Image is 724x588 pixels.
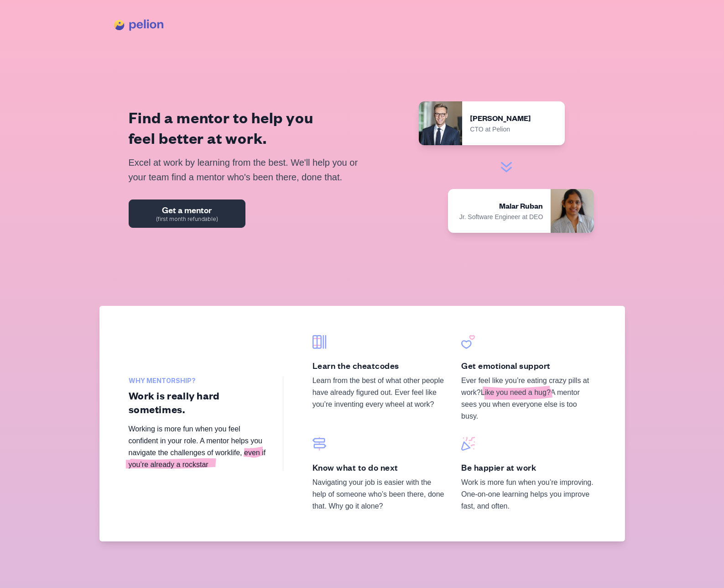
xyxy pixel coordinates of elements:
div: CTO at Pelion [470,126,557,134]
h3: Know what to do next [313,462,447,473]
p: Working is more fun when you feel confident in your role. A mentor helps you navigate the challen... [129,423,268,471]
span: Like you need a hug? [481,388,551,396]
h3: Be happier at work [461,462,595,473]
span: even if you’re already a rockstar [129,449,266,468]
h1: Find a mentor to help you [129,107,368,148]
img: holger.jpg [419,101,463,145]
p: Work is more fun when you’re improving. One-on-one learning helps you improve fast, and often. [461,477,595,512]
div: [PERSON_NAME] [470,113,557,124]
span: Get a mentor [162,205,212,215]
h3: Get emotional support [461,360,595,371]
h3: Learn the cheatcodes [313,360,447,371]
p: Learn from the best of what other people have already figured out. Ever feel like you’re inventin... [313,375,447,410]
div: feel better at work . [129,127,368,148]
a: Get a mentor(first month refundable) [129,199,245,228]
img: malar.jpeg [550,189,594,233]
p: Ever feel like you’re eating crazy pills at work? A mentor sees you when everyone else is too busy. [461,375,595,422]
p: Excel at work by learning from the best. We'll help you or your team find a mentor who's been the... [129,155,368,185]
h2: Work is really hard sometimes. [129,388,268,416]
p: Navigating your job is easier with the help of someone who’s been there, done that. Why go it alone? [313,477,447,512]
span: Why mentorship? [129,377,268,385]
div: Jr. Software Engineer at DEO [455,213,543,221]
span: (first month refundable) [156,216,218,222]
div: Malar Ruban [455,201,543,211]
